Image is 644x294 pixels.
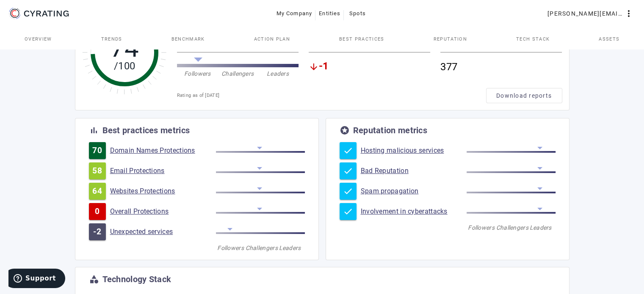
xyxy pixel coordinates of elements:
mat-icon: check [343,186,353,196]
div: Reputation metrics [353,126,427,135]
mat-icon: stars [340,125,350,135]
button: [PERSON_NAME][EMAIL_ADDRESS][DOMAIN_NAME] [544,6,637,21]
span: 70 [92,146,102,155]
a: Hosting malicious services [361,146,467,155]
span: -1 [319,62,329,72]
div: Challengers [218,69,258,78]
span: Spots [349,7,366,20]
span: Trends [101,37,122,41]
span: Overview [25,37,52,41]
a: Spam propagation [361,187,467,195]
div: Technology Stack [102,275,171,283]
button: Entities [315,6,344,21]
div: Followers [467,223,496,232]
div: Leaders [275,244,305,252]
div: Challengers [246,244,275,252]
tspan: /100 [113,60,135,72]
span: [PERSON_NAME][EMAIL_ADDRESS][DOMAIN_NAME] [547,7,624,20]
iframe: Opens a widget where you can find more information [8,269,65,290]
mat-icon: more_vert [624,8,634,19]
mat-icon: category [89,274,99,284]
a: Bad Reputation [361,167,467,175]
span: My Company [276,7,312,20]
g: CYRATING [24,11,69,16]
div: Best practices metrics [102,126,190,135]
button: Download reports [486,88,562,103]
a: Overall Protections [110,207,216,216]
span: Tech Stack [516,37,550,41]
span: Action Plan [254,37,290,41]
a: Email Protections [110,167,216,175]
div: Rating as of [DATE] [177,91,486,100]
div: Followers [177,69,218,78]
span: Entities [319,7,340,20]
span: Benchmark [171,37,205,41]
span: 58 [92,167,102,175]
a: Unexpected services [110,228,216,236]
span: Reputation [434,37,467,41]
mat-icon: arrow_downward [309,62,319,72]
button: Spots [344,6,371,21]
span: Best practices [339,37,384,41]
div: Leaders [526,223,556,232]
div: 377 [440,56,562,78]
mat-icon: check [343,166,353,176]
span: Download reports [496,91,552,100]
mat-icon: bar_chart [89,125,99,135]
mat-icon: check [343,146,353,156]
span: Assets [599,37,619,41]
div: Challengers [496,223,526,232]
span: 0 [95,207,100,216]
mat-icon: check [343,206,353,217]
a: Domain Names Protections [110,146,216,155]
div: Followers [216,244,246,252]
span: -2 [93,228,101,236]
a: Involvement in cyberattacks [361,207,467,216]
a: Websites Protections [110,187,216,195]
button: My Company [273,6,316,21]
span: 64 [92,187,102,195]
div: Leaders [258,69,298,78]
